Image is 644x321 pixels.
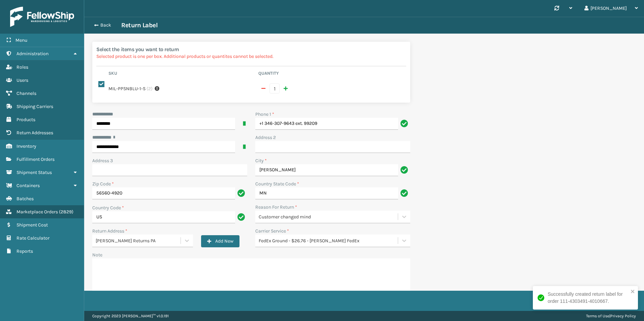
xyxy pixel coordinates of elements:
[17,170,52,175] span: Shipment Status
[108,85,146,92] label: MIL-PPSNBLU-1-S
[106,70,256,78] th: Sku
[201,235,239,247] button: Add New
[548,291,629,305] div: Successfully created return label for order 111-4303491-4010667.
[17,91,36,96] span: Channels
[255,180,299,187] label: Country State Code
[255,227,289,235] label: Carrier Service
[259,213,398,220] div: Customer changed mind
[59,209,73,215] span: ( 2829 )
[255,134,276,141] label: Address 2
[256,70,406,78] th: Quantity
[255,157,267,164] label: City
[92,227,127,235] label: Return Address
[90,22,121,28] button: Back
[96,53,406,60] p: Selected product is one per box. Additional products or quantites cannot be selected.
[96,237,181,244] div: [PERSON_NAME] Returns PA
[96,46,406,53] h2: Select the items you want to return
[92,157,113,164] label: Address 3
[17,222,48,228] span: Shipment Cost
[17,235,50,241] span: Rate Calculator
[17,64,28,70] span: Roles
[259,237,398,244] div: FedEx Ground - $26.76 - [PERSON_NAME] FedEx
[17,143,36,149] span: Inventory
[92,204,124,211] label: Country Code
[17,130,53,136] span: Return Addresses
[15,37,27,43] span: Menu
[631,289,635,295] button: close
[17,117,35,122] span: Products
[92,311,169,321] p: Copyright 2023 [PERSON_NAME]™ v 1.0.191
[17,51,49,57] span: Administration
[17,183,40,188] span: Containers
[147,85,153,92] span: ( 2 )
[17,156,55,162] span: Fulfillment Orders
[17,248,33,254] span: Reports
[17,209,58,215] span: Marketplace Orders
[121,21,158,29] h3: Return Label
[10,7,74,27] img: logo
[92,180,114,187] label: Zip Code
[17,104,53,109] span: Shipping Carriers
[17,196,34,202] span: Batches
[92,252,102,258] label: Note
[255,111,274,118] label: Phone 1
[17,77,28,83] span: Users
[255,204,297,211] label: Reason For Return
